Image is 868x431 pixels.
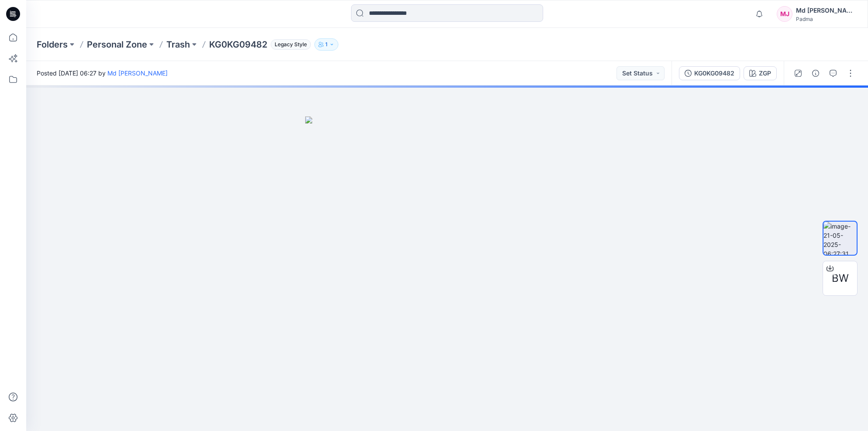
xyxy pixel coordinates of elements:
div: KG0KG09482 [694,68,734,78]
button: KG0KG09482 [679,66,740,80]
span: Legacy Style [271,39,311,50]
span: Posted [DATE] 06:27 by [37,68,168,78]
div: Padma [796,16,857,22]
a: Md [PERSON_NAME] [107,69,168,77]
img: eyJhbGciOiJIUzI1NiIsImtpZCI6IjAiLCJzbHQiOiJzZXMiLCJ0eXAiOiJKV1QifQ.eyJkYXRhIjp7InR5cGUiOiJzdG9yYW... [305,116,589,431]
button: 1 [314,38,338,51]
div: ZGP [759,68,771,78]
a: Folders [37,38,68,51]
div: Md [PERSON_NAME] [796,5,857,16]
button: Details [809,66,823,80]
button: ZGP [744,66,777,80]
a: Personal Zone [87,38,147,51]
a: Trash [166,38,190,51]
p: KG0KG09482 [209,38,267,51]
p: 1 [325,40,327,49]
div: MJ [777,6,792,22]
img: image-21-05-2025-06:27:31 [823,222,857,255]
button: Legacy Style [267,38,311,51]
span: BW [832,270,849,286]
